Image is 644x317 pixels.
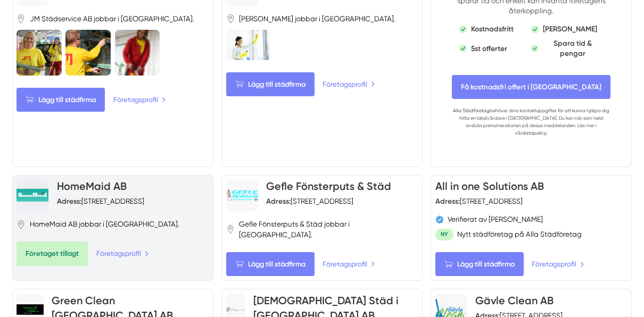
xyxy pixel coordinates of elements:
p: [PERSON_NAME] [543,24,597,34]
: Lägg till städfirma [435,252,524,276]
strong: Adress: [266,197,291,205]
a: Företagsprofil [532,258,584,270]
span: HomeMaid AB jobbar i [GEOGRAPHIC_DATA]. [30,219,179,229]
img: Maggans Städ i Gävle AB logotyp [226,307,246,312]
img: JM Städservice AB är lokalvårdare i Gävle [65,30,111,76]
span: [PERSON_NAME] jobbar i [GEOGRAPHIC_DATA]. [239,14,395,24]
strong: Adress: [57,197,81,205]
a: HomeMaid AB [57,180,127,193]
a: Företagsprofil [323,79,375,90]
: Lägg till städfirma [226,252,315,276]
img: Green Clean Sverige AB logotyp [16,304,43,315]
span: JM Städservice AB jobbar i [GEOGRAPHIC_DATA]. [30,14,194,24]
: Lägg till städfirma [16,88,105,112]
img: JM Städservice AB är lokalvårdare i Gävle [115,30,160,76]
img: Sandaga är lokalvårdare i Gävle [226,30,271,60]
a: datapolicy. [522,130,547,136]
svg: Pin / Karta [16,14,26,23]
svg: Pin / Karta [226,225,235,234]
div: [STREET_ADDRESS] [435,196,523,206]
img: Gefle Fönsterputs & Städ logotyp [226,189,258,201]
: Lägg till städfirma [226,72,315,96]
a: Gävle Clean AB [475,294,554,307]
span: Få kostnadsfri offert i Gävleborgs län [452,75,610,99]
span: NY [435,229,453,240]
p: Spara tid & pengar [542,38,603,59]
div: [STREET_ADDRESS] [266,196,353,206]
a: Företagsprofil [323,258,375,270]
svg: Pin / Karta [16,220,26,229]
a: Företagsprofil [113,94,166,105]
a: Företagsprofil [96,248,149,259]
svg: Pin / Karta [226,14,235,23]
p: Kostnadsfritt [471,24,514,34]
: Företaget tillagt [16,241,88,265]
p: behöver dina kontaktuppgifter för att kunna hjälpa dig hitta en lokalvårdare i [GEOGRAPHIC_DATA].... [451,107,611,137]
strong: Adress: [435,197,460,205]
a: All in one Solutions AB [435,180,544,193]
a: Alla Städföretag [453,108,490,113]
span: Gefle Fönsterputs & Städ jobbar i [GEOGRAPHIC_DATA]. [239,219,418,239]
img: HomeMaid AB logotyp [16,189,48,202]
span: Nytt städföretag på Alla Städföretag [457,229,582,239]
span: Verifierat av [PERSON_NAME] [448,214,543,224]
div: [STREET_ADDRESS] [57,196,144,206]
a: Gefle Fönsterputs & Städ [266,180,391,193]
img: JM Städservice AB är lokalvårdare i Gävle [16,30,62,76]
p: 5st offerter [471,44,507,54]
